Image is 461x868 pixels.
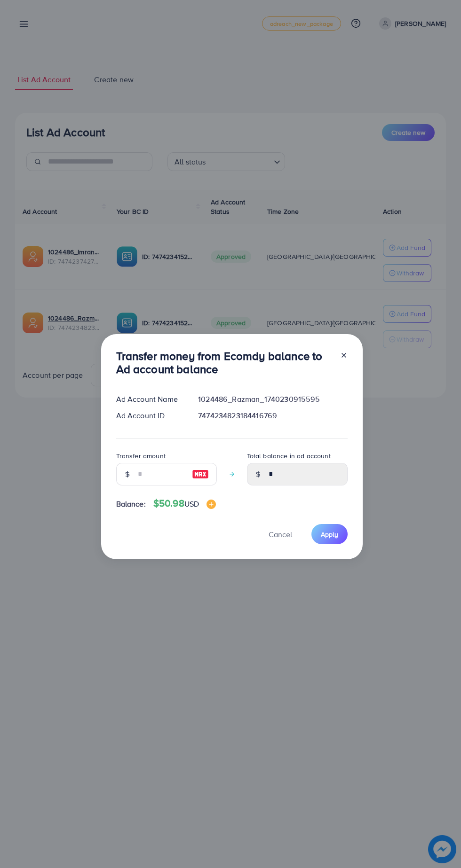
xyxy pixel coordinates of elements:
[116,499,146,509] span: Balance:
[116,451,166,461] label: Transfer amount
[109,410,191,421] div: Ad Account ID
[192,469,209,480] img: image
[184,499,199,509] span: USD
[191,394,355,405] div: 1024486_Razman_1740230915595
[116,349,333,376] h3: Transfer money from Ecomdy balance to Ad account balance
[247,451,331,461] label: Total balance in ad account
[321,530,338,539] span: Apply
[311,524,348,544] button: Apply
[191,410,355,421] div: 7474234823184416769
[153,498,216,509] h4: $50.98
[207,500,216,509] img: image
[109,394,191,405] div: Ad Account Name
[257,524,304,544] button: Cancel
[269,529,292,540] span: Cancel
